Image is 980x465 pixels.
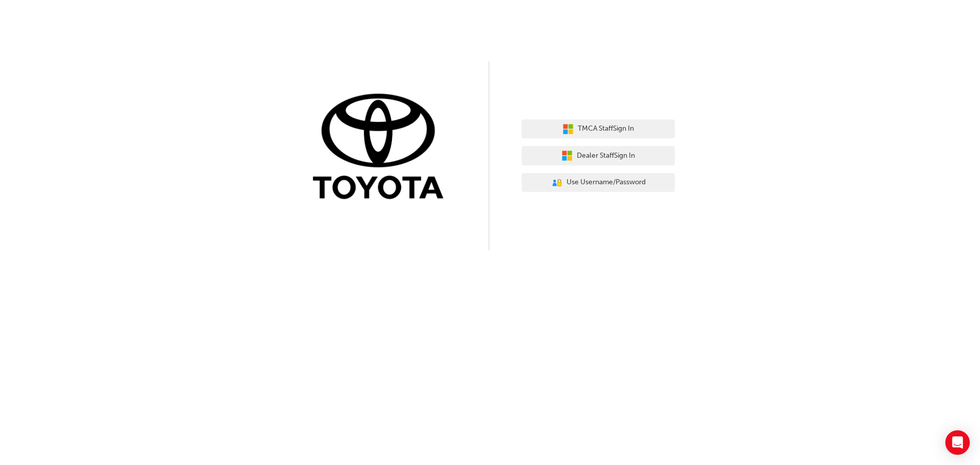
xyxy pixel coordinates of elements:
span: Dealer Staff Sign In [577,150,635,162]
button: Dealer StaffSign In [522,146,675,165]
img: Trak [305,91,458,204]
button: TMCA StaffSign In [522,119,675,139]
span: TMCA Staff Sign In [578,123,634,135]
span: Use Username/Password [567,177,646,188]
div: Open Intercom Messenger [945,430,970,455]
button: Use Username/Password [522,173,675,192]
